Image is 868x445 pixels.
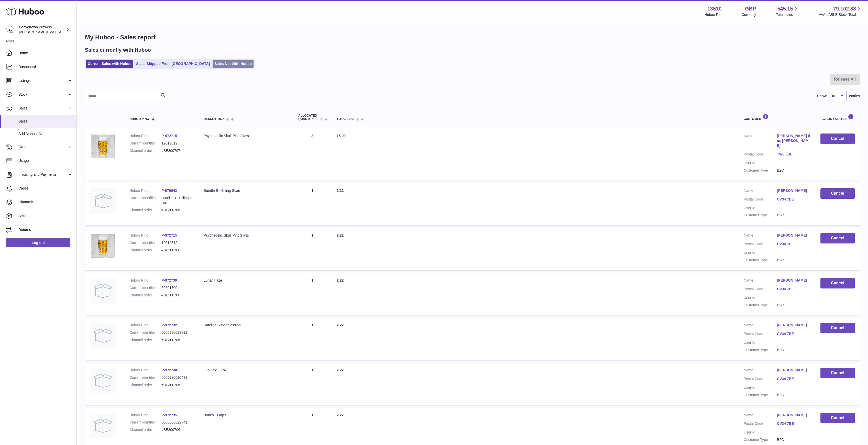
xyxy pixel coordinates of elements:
[90,133,116,159] img: beavertown-brewery-psychedlic-pint-glass_36326ebd-29c0-4cac-9570-52cf9d517ba4.png
[129,427,161,432] dt: Channel order
[161,420,193,425] dd: 5060386622741
[161,293,193,298] dd: #BE300706
[742,12,756,17] div: Currency
[161,375,193,380] dd: 5060386620433
[777,188,810,193] a: [PERSON_NAME]
[820,233,855,243] button: Cancel
[129,117,149,121] span: Huboo P no
[744,323,777,329] dt: Name
[18,106,67,111] span: Sales
[204,413,288,418] div: Bones - Lager
[777,376,810,381] a: CV34 7BE
[744,133,777,149] dt: Name
[90,368,116,393] img: no-photo.jpg
[705,12,722,17] div: Huboo Ref
[820,188,855,199] button: Cancel
[161,196,193,205] dd: Bundle B - Billing Scan
[213,60,254,68] a: Sales Not With Huboo
[161,208,193,213] dd: #BE300706
[777,242,810,247] a: CV34 7BE
[777,278,810,283] a: [PERSON_NAME]
[161,323,177,327] a: P-972732
[820,114,855,121] div: Action / Status
[18,144,67,149] span: Orders
[18,227,73,232] span: Returns
[777,258,810,263] dd: B2C
[745,5,756,12] strong: GBP
[817,94,827,98] label: Show
[293,273,332,315] td: 1
[744,242,777,248] dt: Postal Code
[777,197,810,202] a: CV34 7BE
[161,285,193,290] dd: 59601700
[161,368,177,372] a: P-972740
[744,213,777,218] dt: Customer Type
[90,323,116,348] img: no-photo.jpg
[819,5,862,17] a: 79,102.88 AVAILABLE Stock Total
[90,413,116,438] img: no-photo.jpg
[777,331,810,336] a: CV34 7BE
[337,413,344,417] span: 2.22
[129,383,161,387] dt: Channel order
[744,197,777,203] dt: Postal Code
[90,278,116,304] img: no-photo.jpg
[18,119,73,124] span: Sales
[161,148,193,153] dd: #BE300707
[337,233,344,237] span: 2.22
[129,293,161,298] dt: Channel order
[6,26,14,34] img: Matthew.McCormack@beavertownbrewery.co.uk
[161,188,177,193] a: P-979643
[204,233,288,238] div: Psychedelic Skull Pint Glass
[744,168,777,173] dt: Customer Type
[744,152,777,158] dt: Postal Code
[744,188,777,194] dt: Name
[18,158,73,163] span: Usage
[777,348,810,352] dd: B2C
[90,188,116,214] img: no-photo.jpg
[777,168,810,173] dd: B2C
[777,368,810,373] a: [PERSON_NAME]
[18,51,73,55] span: Home
[19,30,130,34] span: [PERSON_NAME][EMAIL_ADDRESS][PERSON_NAME][DOMAIN_NAME]
[129,133,161,138] dt: Huboo P no
[86,60,133,68] a: Current Sales with Huboo
[18,64,73,69] span: Dashboard
[337,368,344,372] span: 2.22
[337,188,344,193] span: 2.22
[744,161,777,165] dt: User Id
[820,413,855,423] button: Cancel
[134,60,212,68] a: Sales Shipped From [GEOGRAPHIC_DATA]
[744,348,777,352] dt: Customer Type
[777,133,810,148] a: [PERSON_NAME] dos [PERSON_NAME]
[744,278,777,284] dt: Name
[161,141,193,146] dd: 12619812
[833,5,856,12] span: 79,102.88
[777,287,810,292] a: CV34 7BE
[777,413,810,418] a: [PERSON_NAME]
[129,285,161,290] dt: Current identifier
[298,114,318,121] span: ALLOCATED Quantity
[161,383,193,387] dd: #BE300706
[85,47,151,53] h2: Sales currently with Huboo
[18,131,73,136] span: Add Manual Order
[820,278,855,288] button: Cancel
[129,278,161,283] dt: Huboo P no
[161,134,177,138] a: P-972715
[777,152,810,157] a: TW8 0SU
[744,114,810,121] div: Customer
[777,303,810,308] dd: B2C
[18,92,67,97] span: Stock
[777,233,810,238] a: [PERSON_NAME]
[129,208,161,213] dt: Channel order
[161,240,193,245] dd: 12619812
[161,338,193,342] dd: #BE300706
[744,331,777,338] dt: Postal Code
[777,437,810,442] dd: B2C
[820,368,855,378] button: Cancel
[849,94,860,98] span: entries
[744,340,777,345] dt: User Id
[18,172,67,177] span: Invoicing and Payments
[161,233,177,237] a: P-972715
[744,413,777,419] dt: Name
[129,148,161,153] dt: Channel order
